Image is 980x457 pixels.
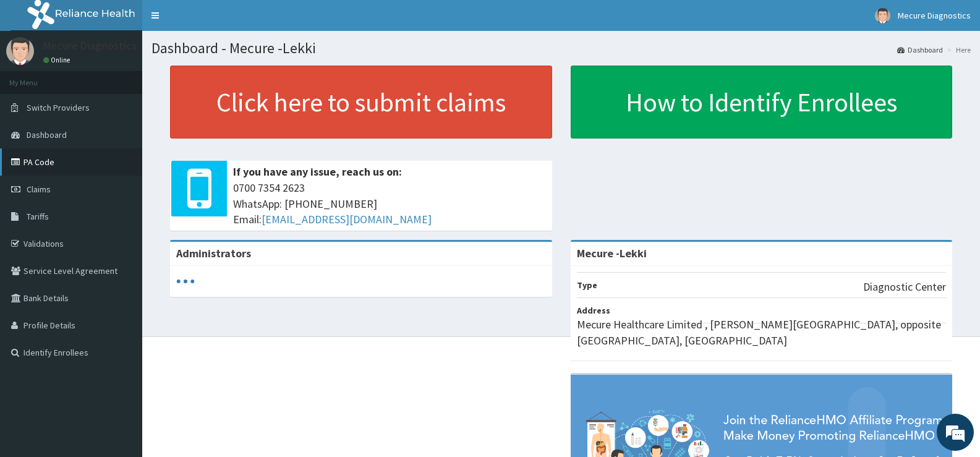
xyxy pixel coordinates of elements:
[897,45,943,55] a: Dashboard
[176,272,195,291] svg: audio-loading
[43,56,73,64] a: Online
[944,45,971,55] li: Here
[577,246,647,260] strong: Mecure -Lekki
[898,10,971,21] span: Mecure Diagnostics
[170,66,552,139] a: Click here to submit claims
[571,66,953,139] a: How to Identify Enrollees
[27,102,90,113] span: Switch Providers
[577,317,947,348] p: Mecure Healthcare Limited , [PERSON_NAME][GEOGRAPHIC_DATA], opposite [GEOGRAPHIC_DATA], [GEOGRAPH...
[577,305,610,316] b: Address
[27,129,67,140] span: Dashboard
[151,40,971,56] h1: Dashboard - Mecure -Lekki
[176,246,251,260] b: Administrators
[233,164,402,179] b: If you have any issue, reach us on:
[875,8,890,23] img: User Image
[6,37,34,65] img: User Image
[233,180,546,228] span: 0700 7354 2623 WhatsApp: [PHONE_NUMBER] Email:
[262,212,432,226] a: [EMAIL_ADDRESS][DOMAIN_NAME]
[577,280,597,291] b: Type
[43,40,137,51] p: Mecure Diagnostics
[27,211,49,222] span: Tariffs
[863,279,946,295] p: Diagnostic Center
[27,184,51,195] span: Claims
